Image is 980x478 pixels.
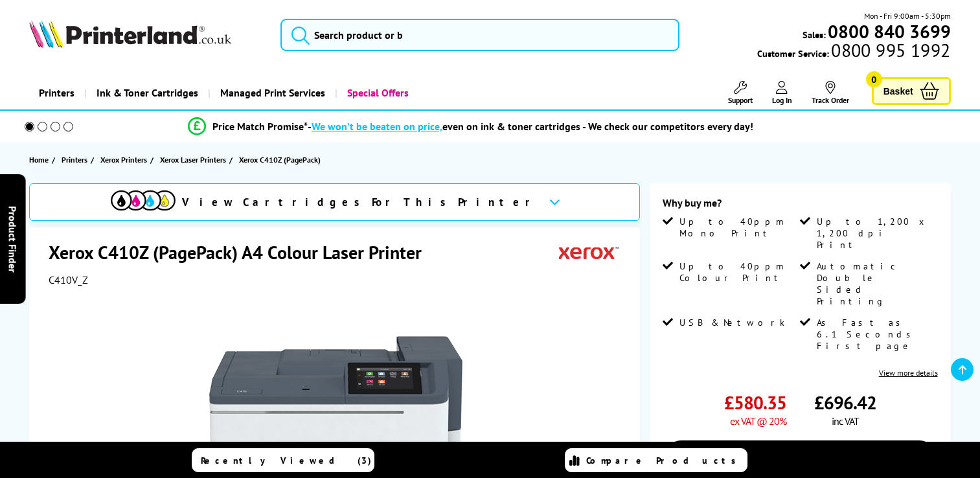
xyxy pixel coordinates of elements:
[100,153,147,166] span: Xerox Printers
[29,19,264,51] a: Printerland Logo
[679,317,785,328] span: USB & Network
[586,455,743,466] span: Compare Products
[757,44,950,60] span: Customer Service:
[866,71,882,87] span: 0
[201,455,372,466] span: Recently Viewed (3)
[29,76,84,109] a: Printers
[663,440,937,478] a: Add to Basket
[192,448,374,472] a: Recently Viewed (3)
[208,76,335,109] a: Managed Print Services
[49,273,88,286] span: C410V_Z
[679,216,797,239] span: Up to 40ppm Mono Print
[828,19,951,43] b: 0800 840 3699
[559,240,619,264] img: Xerox
[280,19,679,51] input: Search product or b
[6,115,935,138] li: modal_Promise
[817,216,935,251] span: Up to 1,200 x 1,200 dpi Print
[730,415,786,427] span: ex VAT @ 20%
[160,153,226,166] span: Xerox Laser Printers
[832,415,859,427] span: inc VAT
[100,153,150,166] a: Xerox Printers
[84,76,208,109] a: Ink & Toner Cartridges
[212,120,308,133] span: Price Match Promise*
[679,260,797,284] span: Up to 40ppm Colour Print
[111,190,176,211] img: cmyk-icon.svg
[883,82,913,100] span: Basket
[239,155,321,165] span: Xerox C410Z (PagePack)
[29,153,49,166] span: Home
[49,240,435,264] h1: Xerox C410Z (PagePack) A4 Colour Laser Printer
[62,153,91,166] a: Printers
[308,120,753,133] div: - even on ink & toner cartridges - We check our competitors every day!
[864,10,951,22] span: Mon - Fri 9:00am - 5:30pm
[29,153,52,166] a: Home
[728,95,753,105] span: Support
[772,81,792,105] a: Log In
[728,81,753,105] a: Support
[772,95,792,105] span: Log In
[6,206,19,273] span: Product Finder
[312,120,442,133] span: We won’t be beaten on price,
[724,391,786,415] span: £580.35
[565,448,747,472] a: Compare Products
[872,77,951,105] a: Basket 0
[29,19,231,48] img: Printerland Logo
[817,260,935,307] span: Automatic Double Sided Printing
[803,28,826,41] span: Sales:
[879,368,938,378] a: View more details
[826,25,951,38] a: 0800 840 3699
[62,153,87,166] span: Printers
[812,81,849,105] a: Track Order
[97,76,198,109] span: Ink & Toner Cartridges
[829,44,950,56] span: 0800 995 1992
[817,317,935,352] span: As Fast as 6.1 Seconds First page
[335,76,418,109] a: Special Offers
[814,391,876,415] span: £696.42
[663,196,937,216] div: Why buy me?
[182,195,538,209] span: View Cartridges For This Printer
[160,153,229,166] a: Xerox Laser Printers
